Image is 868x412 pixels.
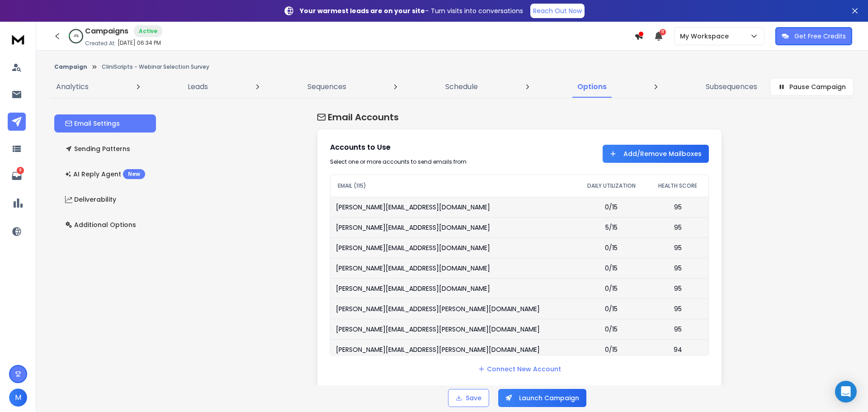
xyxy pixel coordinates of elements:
[336,304,540,313] p: [PERSON_NAME][EMAIL_ADDRESS][PERSON_NAME][DOMAIN_NAME]
[647,298,708,319] td: 95
[336,243,490,252] p: [PERSON_NAME][EMAIL_ADDRESS][DOMAIN_NAME]
[576,339,647,360] td: 0/15
[330,142,510,153] h1: Accounts to Use
[336,203,490,212] p: [PERSON_NAME][EMAIL_ADDRESS][DOMAIN_NAME]
[647,237,708,258] td: 95
[302,76,352,98] a: Sequences
[182,76,213,98] a: Leads
[65,169,145,179] p: AI Reply Agent
[577,81,607,92] p: Options
[54,63,87,71] button: Campaign
[8,167,26,185] a: 8
[498,389,586,407] button: Launch Campaign
[647,175,708,197] th: HEALTH SCORE
[576,258,647,278] td: 0/15
[300,6,425,15] strong: Your warmest leads are on your site
[576,197,647,217] td: 0/15
[9,388,27,407] button: M
[775,27,852,45] button: Get Free Credits
[54,165,156,183] button: AI Reply AgentNew
[770,78,854,96] button: Pause Campaign
[448,389,489,407] button: Save
[300,6,523,15] p: – Turn visits into conversations
[576,278,647,298] td: 0/15
[530,4,585,18] a: Reach Out Now
[330,175,576,197] th: EMAIL (115)
[56,81,89,92] p: Analytics
[576,217,647,237] td: 5/15
[706,81,757,92] p: Subsequences
[700,76,763,98] a: Subsequences
[478,365,561,374] a: Connect New Account
[647,278,708,298] td: 95
[336,264,490,273] p: [PERSON_NAME][EMAIL_ADDRESS][DOMAIN_NAME]
[603,145,709,163] button: Add/Remove Mailboxes
[330,158,510,166] div: Select one or more accounts to send emails from
[54,140,156,158] button: Sending Patterns
[74,33,79,39] p: 4 %
[9,31,27,47] img: logo
[65,195,116,204] p: Deliverability
[317,111,722,123] h1: Email Accounts
[835,381,857,403] div: Open Intercom Messenger
[576,319,647,339] td: 0/15
[65,144,130,153] p: Sending Patterns
[576,298,647,319] td: 0/15
[54,190,156,208] button: Deliverability
[307,81,346,92] p: Sequences
[65,220,136,229] p: Additional Options
[336,284,490,293] p: [PERSON_NAME][EMAIL_ADDRESS][DOMAIN_NAME]
[647,339,708,360] td: 94
[680,32,732,41] p: My Workspace
[54,114,156,133] button: Email Settings
[576,175,647,197] th: DAILY UTILIZATION
[85,40,116,47] p: Created At:
[576,237,647,258] td: 0/15
[118,39,161,47] p: [DATE] 06:34 PM
[336,223,490,232] p: [PERSON_NAME][EMAIL_ADDRESS][DOMAIN_NAME]
[647,217,708,237] td: 95
[85,26,128,37] h1: Campaigns
[17,167,24,174] p: 8
[647,197,708,217] td: 95
[794,32,846,41] p: Get Free Credits
[54,216,156,234] button: Additional Options
[533,6,582,15] p: Reach Out Now
[336,345,540,354] p: [PERSON_NAME][EMAIL_ADDRESS][PERSON_NAME][DOMAIN_NAME]
[572,76,612,98] a: Options
[660,29,666,35] span: 11
[440,76,483,98] a: Schedule
[102,63,209,71] p: CliniScripts - Webinar Selection Survey
[65,119,120,128] p: Email Settings
[336,325,540,334] p: [PERSON_NAME][EMAIL_ADDRESS][PERSON_NAME][DOMAIN_NAME]
[647,319,708,339] td: 95
[647,258,708,278] td: 95
[134,25,162,37] div: Active
[51,76,94,98] a: Analytics
[123,169,145,179] div: New
[188,81,208,92] p: Leads
[445,81,478,92] p: Schedule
